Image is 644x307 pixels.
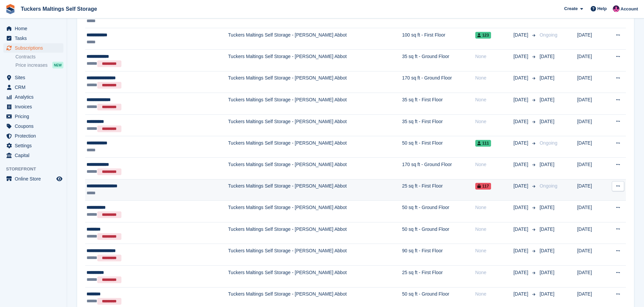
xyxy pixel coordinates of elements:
[52,62,63,68] div: NEW
[3,141,63,150] a: menu
[228,222,402,244] td: Tuckers Maltings Self Storage - [PERSON_NAME] Abbot
[15,83,55,92] span: CRM
[15,102,55,111] span: Invoices
[402,71,475,93] td: 170 sq ft - Ground Floor
[6,166,67,172] span: Storefront
[3,24,63,33] a: menu
[597,5,607,12] span: Help
[3,102,63,111] a: menu
[514,247,530,254] span: [DATE]
[228,266,402,288] td: Tuckers Maltings Self Storage - [PERSON_NAME] Abbot
[3,73,63,82] a: menu
[514,226,530,233] span: [DATE]
[514,140,530,147] span: [DATE]
[228,50,402,71] td: Tuckers Maltings Self Storage - [PERSON_NAME] Abbot
[475,74,514,82] div: None
[228,179,402,201] td: Tuckers Maltings Self Storage - [PERSON_NAME] Abbot
[15,54,63,60] a: Contracts
[540,205,554,210] span: [DATE]
[402,222,475,244] td: 50 sq ft - Ground Floor
[564,5,578,12] span: Create
[3,34,63,43] a: menu
[540,248,554,253] span: [DATE]
[3,112,63,121] a: menu
[514,118,530,125] span: [DATE]
[514,74,530,82] span: [DATE]
[402,28,475,50] td: 100 sq ft - First Floor
[475,118,514,125] div: None
[577,201,605,222] td: [DATE]
[514,96,530,103] span: [DATE]
[577,28,605,50] td: [DATE]
[540,119,554,124] span: [DATE]
[577,71,605,93] td: [DATE]
[577,136,605,158] td: [DATE]
[3,43,63,53] a: menu
[228,244,402,266] td: Tuckers Maltings Self Storage - [PERSON_NAME] Abbot
[228,93,402,115] td: Tuckers Maltings Self Storage - [PERSON_NAME] Abbot
[402,136,475,158] td: 50 sq ft - First Floor
[475,183,491,190] span: 117
[15,43,55,53] span: Subscriptions
[577,244,605,266] td: [DATE]
[402,114,475,136] td: 35 sq ft - First Floor
[540,32,557,38] span: Ongoing
[540,97,554,102] span: [DATE]
[5,4,15,14] img: stora-icon-8386f47178a22dfd0bd8f6a31ec36ba5ce8667c1dd55bd0f319d3a0aa187defe.svg
[475,226,514,233] div: None
[3,131,63,141] a: menu
[15,62,48,68] span: Price increases
[577,222,605,244] td: [DATE]
[514,291,530,298] span: [DATE]
[402,50,475,71] td: 35 sq ft - Ground Floor
[577,158,605,180] td: [DATE]
[3,121,63,131] a: menu
[15,34,55,43] span: Tasks
[228,201,402,222] td: Tuckers Maltings Self Storage - [PERSON_NAME] Abbot
[15,24,55,33] span: Home
[15,112,55,121] span: Pricing
[15,73,55,82] span: Sites
[613,5,620,12] img: Rosie Yates
[514,53,530,60] span: [DATE]
[540,270,554,275] span: [DATE]
[514,161,530,168] span: [DATE]
[540,140,557,146] span: Ongoing
[540,291,554,297] span: [DATE]
[3,174,63,184] a: menu
[3,151,63,160] a: menu
[15,131,55,141] span: Protection
[514,183,530,190] span: [DATE]
[540,75,554,81] span: [DATE]
[402,158,475,180] td: 170 sq ft - Ground Floor
[577,93,605,115] td: [DATE]
[15,141,55,150] span: Settings
[540,162,554,167] span: [DATE]
[577,50,605,71] td: [DATE]
[402,201,475,222] td: 50 sq ft - Ground Floor
[475,247,514,254] div: None
[475,291,514,298] div: None
[475,53,514,60] div: None
[15,121,55,131] span: Coupons
[475,161,514,168] div: None
[15,174,55,184] span: Online Store
[475,140,491,147] span: 111
[228,114,402,136] td: Tuckers Maltings Self Storage - [PERSON_NAME] Abbot
[402,179,475,201] td: 25 sq ft - First Floor
[228,136,402,158] td: Tuckers Maltings Self Storage - [PERSON_NAME] Abbot
[577,266,605,288] td: [DATE]
[55,175,63,183] a: Preview store
[228,71,402,93] td: Tuckers Maltings Self Storage - [PERSON_NAME] Abbot
[228,158,402,180] td: Tuckers Maltings Self Storage - [PERSON_NAME] Abbot
[475,204,514,211] div: None
[577,114,605,136] td: [DATE]
[15,92,55,102] span: Analytics
[3,83,63,92] a: menu
[15,151,55,160] span: Capital
[3,92,63,102] a: menu
[540,54,554,59] span: [DATE]
[402,93,475,115] td: 35 sq ft - First Floor
[540,226,554,232] span: [DATE]
[514,32,530,39] span: [DATE]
